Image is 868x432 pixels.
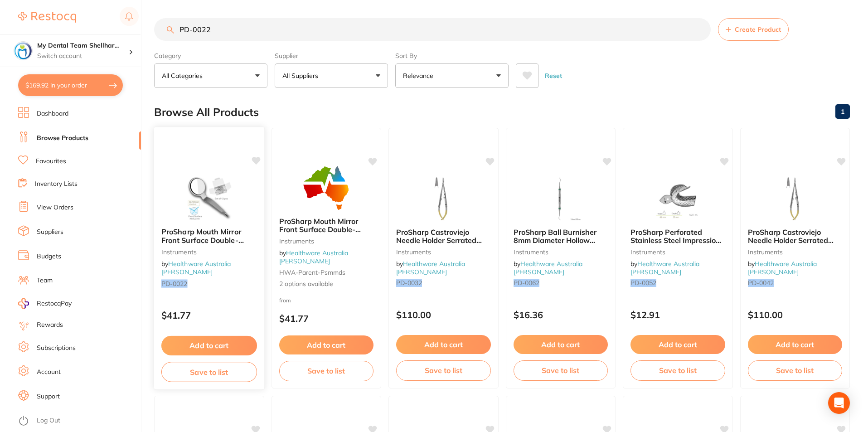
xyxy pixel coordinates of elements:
img: ProSharp Mouth Mirror Front Surface Double-Sided 12/Box - #4 22mm [179,175,239,220]
p: $16.36 [514,310,608,320]
span: by [279,249,348,265]
b: ProSharp Castroviejo Needle Holder Serrated with Scissor TC – 14cm Straight [748,228,843,245]
button: Save to list [514,360,608,380]
small: Instruments [279,238,374,245]
small: Instruments [396,248,491,256]
p: $41.77 [161,310,257,320]
button: Add to cart [396,335,491,354]
button: Save to list [630,360,725,380]
b: ProSharp Castroviejo Needle Holder Serrated with Scissor TC - 18cm Straight [396,228,491,245]
span: by [396,260,465,276]
a: View Orders [37,203,73,212]
p: Switch account [37,52,129,61]
small: Instruments [161,248,257,255]
a: Subscriptions [37,344,76,353]
button: Add to cart [514,335,608,354]
small: Instruments [748,248,843,256]
a: Favourites [36,157,66,166]
img: Restocq Logo [18,12,76,23]
a: Log Out [37,416,60,425]
a: 1 [835,102,850,121]
a: Healthware Australia [PERSON_NAME] [161,260,231,277]
span: by [161,260,231,277]
b: ProSharp Ball Burnisher 8mm Diameter Hollow Handle – 0.8mm/1.0mm [514,228,608,245]
p: $110.00 [396,310,491,320]
a: Account [37,368,61,377]
p: $110.00 [748,310,843,320]
button: Add to cart [630,335,725,354]
input: Search Products [154,18,711,41]
span: ProSharp Castroviejo Needle Holder Serrated with Scissor TC - 18cm Straight [396,228,482,262]
span: Create Product [735,26,781,33]
span: from [279,297,291,304]
p: $41.77 [279,313,374,324]
button: All Categories [154,63,267,88]
p: Relevance [403,71,437,80]
a: Restocq Logo [18,7,76,28]
b: ProSharp Mouth Mirror Front Surface Double-Sided 12/Box - #4 22mm [161,228,257,244]
button: Add to cart [161,336,257,355]
button: Create Product [718,18,789,41]
h2: Browse All Products [154,106,259,119]
span: by [748,260,817,276]
button: Save to list [279,361,374,381]
p: All Categories [162,71,206,80]
a: Browse Products [37,134,88,143]
span: ProSharp Mouth Mirror Front Surface Double-Sided 12/Box - #4 22mm [161,227,247,253]
em: PD-0042 [748,279,774,287]
a: Healthware Australia [PERSON_NAME] [514,260,582,276]
label: Category [154,52,267,60]
p: All Suppliers [282,71,322,80]
a: Rewards [37,320,63,330]
a: Inventory Lists [35,180,78,189]
span: by [514,260,582,276]
span: ProSharp Castroviejo Needle Holder Serrated with Scissor TC – 14cm Straight [748,228,834,262]
h4: My Dental Team Shellharbour [37,41,129,50]
span: HWA-parent-psmmds [279,268,345,277]
a: Dashboard [37,109,68,118]
img: ProSharp Ball Burnisher 8mm Diameter Hollow Handle – 0.8mm/1.0mm [531,175,590,221]
span: by [630,260,699,276]
img: My Dental Team Shellharbour [14,42,32,60]
a: Healthware Australia [PERSON_NAME] [279,249,348,265]
small: Instruments [630,248,725,256]
button: Add to cart [279,335,374,354]
a: Team [37,276,53,285]
img: ProSharp Castroviejo Needle Holder Serrated with Scissor TC - 18cm Straight [414,175,473,221]
span: ProSharp Ball Burnisher 8mm Diameter Hollow Handle – 0.8mm/1.0mm [514,228,596,253]
em: PD-0022 [161,279,188,287]
em: PD-0062 [514,279,539,287]
span: ProSharp Mouth Mirror Front Surface Double-Sided 12/Box [279,217,361,243]
small: Instruments [514,248,608,256]
em: PD-0032 [396,279,422,287]
button: Save to list [161,362,257,382]
button: Add to cart [748,335,843,354]
span: RestocqPay [37,299,72,308]
b: ProSharp Perforated Stainless Steel Impression Tray with Retention Rim - X-Small Lower [630,228,725,245]
a: Healthware Australia [PERSON_NAME] [748,260,817,276]
a: Support [37,392,60,401]
a: Healthware Australia [PERSON_NAME] [396,260,465,276]
button: Relevance [395,63,509,88]
a: RestocqPay [18,298,72,309]
img: ProSharp Perforated Stainless Steel Impression Tray with Retention Rim - X-Small Lower [648,175,707,221]
span: 2 options available [279,280,374,289]
a: Healthware Australia [PERSON_NAME] [630,260,699,276]
em: PD-0052 [630,279,656,287]
button: Save to list [396,360,491,380]
label: Supplier [275,52,388,60]
div: Open Intercom Messenger [828,392,850,414]
button: Log Out [18,414,138,428]
a: Budgets [37,252,61,261]
a: Suppliers [37,228,63,237]
label: Sort By [395,52,509,60]
button: Reset [542,63,565,88]
button: Save to list [748,360,843,380]
img: ProSharp Castroviejo Needle Holder Serrated with Scissor TC – 14cm Straight [766,175,824,221]
button: All Suppliers [275,63,388,88]
p: $12.91 [630,310,725,320]
img: ProSharp Mouth Mirror Front Surface Double-Sided 12/Box [297,165,356,210]
span: ProSharp Perforated Stainless Steel Impression Tray with Retention Rim - X-Small Lower [630,228,721,262]
img: RestocqPay [18,298,29,309]
button: $169.92 in your order [18,74,123,96]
